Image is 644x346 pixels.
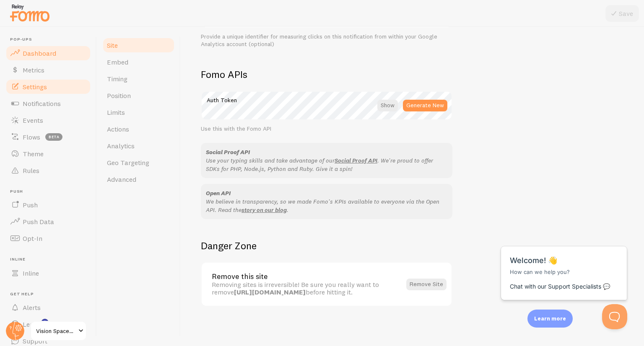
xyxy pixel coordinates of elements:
div: Social Proof API [206,148,447,156]
a: Embed [102,54,175,70]
a: Theme [5,145,91,162]
span: Flows [23,133,40,141]
a: Push Data [5,213,91,230]
div: Removing sites is irreversible! Be sure you really want to remove before hitting it. [212,281,401,296]
a: Timing [102,70,175,87]
a: Site [102,37,175,54]
span: Position [107,91,131,100]
a: Alerts [5,299,91,316]
a: Advanced [102,171,175,188]
span: Advanced [107,175,136,183]
div: Use this with the Fomo API [201,125,452,133]
span: Push Data [23,217,54,226]
span: Timing [107,75,127,83]
span: beta [45,133,62,141]
div: Provide a unique identifier for measuring clicks on this notification from within your Google Ana... [201,33,452,48]
span: Site [107,41,118,49]
h2: Danger Zone [201,239,452,252]
a: Actions [102,121,175,137]
span: Dashboard [23,49,56,57]
a: story on our blog [241,206,287,214]
span: Rules [23,166,39,175]
span: Notifications [23,99,61,108]
span: Inline [23,269,39,277]
p: We believe in transparency, so we made Fomo's KPIs available to everyone via the Open API. Read t... [206,197,447,214]
span: Opt-In [23,234,42,243]
a: Position [102,87,175,104]
p: Use your typing skills and take advantage of our . We're proud to offer SDKs for PHP, Node.js, Py... [206,156,447,173]
span: Settings [23,83,47,91]
button: Generate New [403,100,447,111]
a: Analytics [102,137,175,154]
span: Theme [23,150,44,158]
a: Rules [5,162,91,179]
div: Open API [206,189,447,197]
img: fomo-relay-logo-orange.svg [9,2,51,23]
a: Push [5,196,91,213]
span: Vision Spaces [GEOGRAPHIC_DATA] [36,326,76,336]
span: Pop-ups [10,37,91,42]
span: Limits [107,108,125,116]
span: Analytics [107,142,135,150]
button: Remove Site [406,279,447,290]
span: Alerts [23,303,41,312]
span: Geo Targeting [107,158,149,167]
h2: Fomo APIs [201,68,452,81]
p: Learn more [534,315,566,323]
span: Actions [107,125,129,133]
a: Metrics [5,62,91,78]
span: Inline [10,257,91,262]
div: Remove this site [212,273,401,280]
span: Events [23,116,43,124]
span: Metrics [23,66,44,74]
div: Learn more [527,310,573,328]
a: Geo Targeting [102,154,175,171]
span: Learn [23,320,40,328]
a: Dashboard [5,45,91,62]
a: Inline [5,265,91,281]
a: Events [5,112,91,129]
label: Auth Token [201,91,452,105]
iframe: Help Scout Beacon - Open [602,304,627,329]
a: Flows beta [5,129,91,145]
svg: <p>Watch New Feature Tutorials!</p> [41,319,49,326]
a: Social Proof API [335,157,377,164]
span: Push [23,201,38,209]
span: Embed [107,58,128,66]
a: Learn [5,316,91,333]
a: Vision Spaces [GEOGRAPHIC_DATA] [30,321,87,341]
a: Settings [5,78,91,95]
a: Limits [102,104,175,121]
a: Notifications [5,95,91,112]
a: Opt-In [5,230,91,247]
iframe: Help Scout Beacon - Messages and Notifications [497,225,632,304]
strong: [URL][DOMAIN_NAME] [234,288,306,296]
span: Get Help [10,292,91,297]
span: Push [10,189,91,194]
span: Support [23,337,47,345]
